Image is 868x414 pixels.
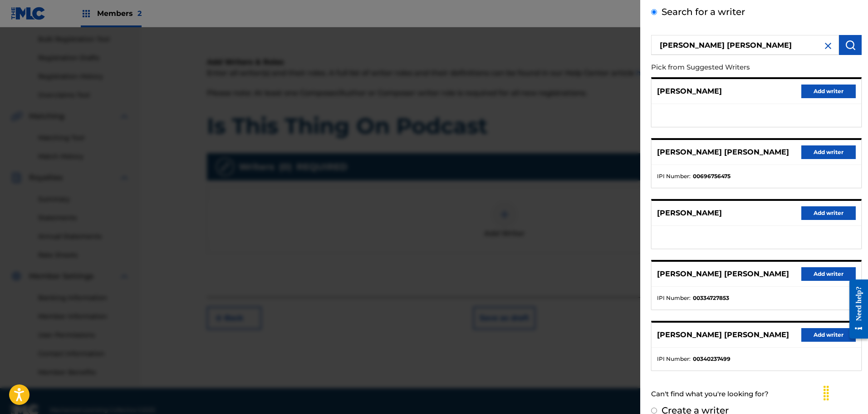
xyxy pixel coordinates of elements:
[657,269,789,279] p: [PERSON_NAME] [PERSON_NAME]
[657,355,691,363] span: IPI Number :
[801,85,856,98] button: Add writer
[819,379,834,407] div: Drag
[693,294,729,302] strong: 00334727853
[97,8,142,19] span: Members
[801,328,856,342] button: Add writer
[657,329,789,340] p: [PERSON_NAME] [PERSON_NAME]
[845,40,856,50] img: Search Works
[843,272,868,345] iframe: Resource Center
[693,172,731,180] strong: 00696756475
[801,145,856,159] button: Add writer
[823,370,868,414] iframe: Chat Widget
[657,86,722,97] p: [PERSON_NAME]
[657,172,691,180] span: IPI Number :
[657,294,691,302] span: IPI Number :
[651,35,839,55] input: Search writer's name or IPI Number
[693,355,731,363] strong: 00340237499
[11,7,46,20] img: MLC Logo
[137,9,142,18] span: 2
[651,384,862,404] div: Can't find what you're looking for?
[657,208,722,219] p: [PERSON_NAME]
[801,267,856,281] button: Add writer
[651,58,810,77] p: Pick from Suggested Writers
[81,8,92,19] img: Top Rightsholders
[823,40,834,51] img: close
[801,206,856,220] button: Add writer
[657,147,789,158] p: [PERSON_NAME] [PERSON_NAME]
